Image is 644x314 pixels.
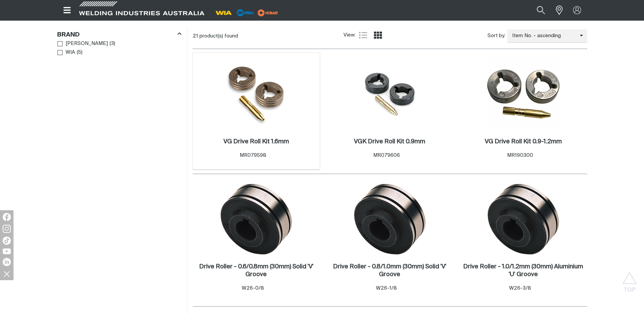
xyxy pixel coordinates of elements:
[330,263,450,279] a: Drive Roller - 0.8/1.0mm (30mm) Solid 'V' Groove
[242,286,264,291] span: W26-0/8
[333,264,446,277] h2: Drive Roller - 0.8/1.0mm (30mm) Solid 'V' Groove
[240,153,266,158] span: MR079598
[199,264,313,277] h2: Drive Roller - 0.6/0.8mm (30mm) Solid 'V' Groove
[256,8,280,18] img: miller
[66,49,75,56] span: WIA
[199,33,238,39] span: product(s) found
[359,31,367,39] a: List view
[57,30,182,39] div: Brand
[487,183,559,255] img: Drive Roller - 1.0/1.2mm (30mm) Aluminium 'U' Groove
[354,139,425,145] h2: VGK Drive Roll Kit 0.9mm
[507,153,533,158] span: MR190300
[485,138,562,146] a: VG Drive Roll Kit 0.9-1.2mm
[57,27,182,57] aside: Filters
[507,32,580,40] span: Item No. - ascending
[485,139,562,145] h2: VG Drive Roll Kit 0.9-1.2mm
[354,62,426,127] img: VGK Drive Roll Kit 0.9mm
[343,31,356,39] span: View:
[220,183,292,255] img: Drive Roller - 0.6/0.8mm (30mm) Solid 'V' Groove
[222,58,290,130] img: VG Drive Roll Kit 1.6mm
[3,258,11,266] img: LinkedIn
[376,286,397,291] span: W26-1/8
[1,268,13,280] img: hide socials
[193,27,587,45] section: Product list controls
[223,138,289,146] a: VG Drive Roll Kit 1.6mm
[509,286,531,291] span: W26-3/8
[529,3,552,18] button: Search products
[57,39,181,57] ul: Brand
[622,272,637,287] button: Scroll to top
[463,263,584,279] a: Drive Roller - 1.0/1.2mm (30mm) Aluminium 'U' Groove
[66,40,108,48] span: [PERSON_NAME]
[57,48,75,57] a: WIA
[256,10,280,15] a: miller
[354,183,426,255] img: Drive Roller - 0.8/1.0mm (30mm) Solid 'V' Groove
[3,225,11,233] img: Instagram
[354,138,425,146] a: VGK Drive Roll Kit 0.9mm
[3,213,11,221] img: Facebook
[373,153,400,158] span: MR079606
[487,58,559,130] img: VG Drive Roll Kit 0.9-1.2mm
[110,40,115,48] span: ( 3 )
[57,31,80,39] h3: Brand
[521,3,552,18] input: Product name or item number...
[3,248,11,254] img: YouTube
[487,32,505,40] span: Sort by:
[57,39,108,48] a: [PERSON_NAME]
[193,33,343,40] div: 21
[196,263,317,279] a: Drive Roller - 0.6/0.8mm (30mm) Solid 'V' Groove
[77,49,82,56] span: ( 5 )
[3,237,11,245] img: TikTok
[463,264,583,277] h2: Drive Roller - 1.0/1.2mm (30mm) Aluminium 'U' Groove
[223,139,289,145] h2: VG Drive Roll Kit 1.6mm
